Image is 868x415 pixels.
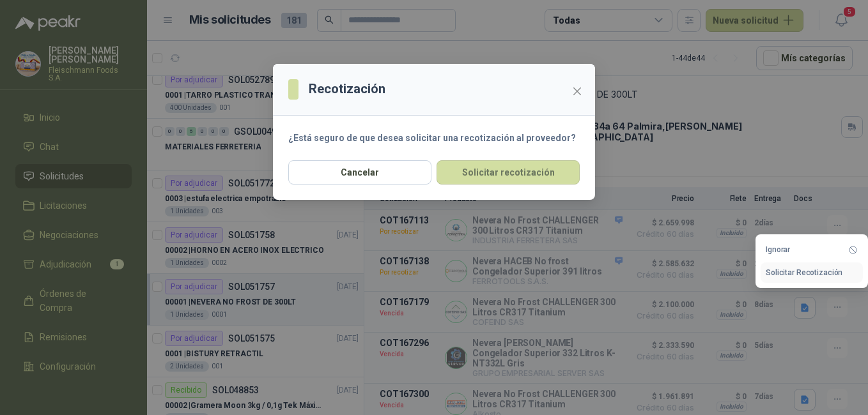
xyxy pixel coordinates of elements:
[437,160,580,185] button: Solicitar recotización
[288,160,431,185] button: Cancelar
[572,86,582,96] span: close
[288,133,576,143] strong: ¿Está seguro de que desea solicitar una recotización al proveedor?
[309,79,385,99] h3: Recotización
[567,81,587,102] button: Close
